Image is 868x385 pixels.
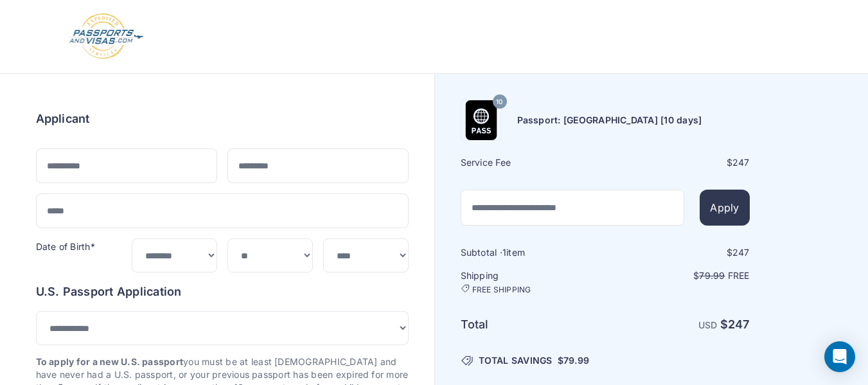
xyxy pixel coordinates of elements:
label: Date of Birth* [36,241,95,252]
span: TOTAL SAVINGS [479,354,553,367]
div: $ [607,246,750,259]
h6: Service Fee [461,156,604,169]
h6: Shipping [461,269,604,295]
span: 1 [502,247,506,258]
img: Product Name [461,100,501,140]
span: 79.99 [563,355,589,366]
h6: Applicant [36,110,90,128]
div: Open Intercom Messenger [824,341,855,372]
h6: Total [461,316,604,334]
h6: Subtotal · item [461,246,604,259]
strong: To apply for a new U.S. passport [36,356,184,367]
span: FREE SHIPPING [472,285,531,295]
p: $ [607,269,750,282]
img: Logo [68,13,145,60]
h6: U.S. Passport Application [36,283,409,301]
span: 10 [496,94,502,111]
div: $ [607,156,750,169]
span: $ [558,354,589,367]
h6: Passport: [GEOGRAPHIC_DATA] [10 days] [517,114,702,127]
